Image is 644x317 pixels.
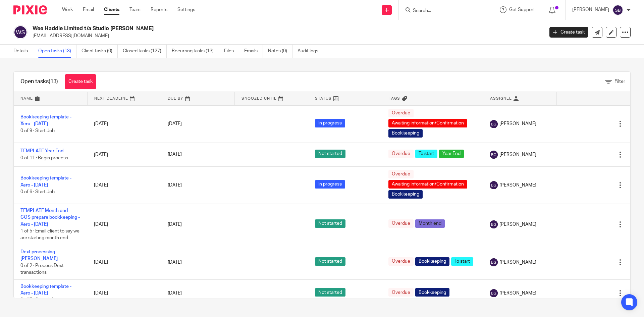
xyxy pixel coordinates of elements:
a: Bookkeeping template - Xero - [DATE] [20,176,71,187]
span: [PERSON_NAME] [499,221,536,228]
a: Clients [104,6,119,13]
img: svg%3E [490,220,498,228]
span: Year End [439,150,464,158]
span: [DATE] [168,291,182,296]
span: Not started [315,257,345,266]
a: Client tasks (0) [82,45,118,58]
img: svg%3E [490,181,498,189]
img: svg%3E [490,258,498,266]
span: Tags [389,97,400,100]
span: [DATE] [168,152,182,157]
td: [DATE] [87,204,161,245]
a: Dext processing - [PERSON_NAME] [20,250,58,261]
span: 0 of 11 · Begin process [20,156,68,160]
span: [PERSON_NAME] [499,120,536,127]
a: Bookkeeping template - Xero - [DATE] [20,115,71,126]
span: 0 of 7 · Start Job [20,298,55,303]
a: TEMPLATE Year End [20,149,63,153]
a: Recurring tasks (13) [172,45,219,58]
span: [PERSON_NAME] [499,182,536,189]
p: [EMAIL_ADDRESS][DOMAIN_NAME] [33,33,539,39]
span: Awaiting information/Confirmation [388,180,467,189]
h2: Wee Haddie Limited t/a Studio [PERSON_NAME] [33,25,438,32]
span: Get Support [509,7,535,12]
td: [DATE] [87,245,161,280]
span: Filter [614,79,625,84]
span: Bookkeeping [388,190,423,199]
span: Status [315,97,332,100]
span: 0 of 2 · Process Dext transactions [20,263,64,275]
span: 1 of 5 · Email client to say we are starting month end [20,229,79,241]
span: Not started [315,150,345,158]
span: Overdue [388,170,414,178]
span: Overdue [388,257,414,266]
span: To start [415,150,437,158]
td: [DATE] [87,279,161,307]
span: [DATE] [168,260,182,265]
a: Settings [177,6,195,13]
span: Bookkeeping [415,288,449,297]
td: [DATE] [87,143,161,166]
td: [DATE] [87,105,161,143]
span: Not started [315,288,345,297]
a: TEMPLATE Month end - COS prepare bookkeeping - Xero - [DATE] [20,208,80,227]
span: Bookkeeping [388,129,423,138]
span: Bookkeeping [415,257,449,266]
img: svg%3E [612,5,623,15]
span: Month end [415,219,445,228]
span: Overdue [388,150,414,158]
span: [DATE] [168,183,182,188]
span: [DATE] [168,121,182,126]
span: [PERSON_NAME] [499,290,536,297]
a: Create task [65,74,96,89]
a: Email [83,6,94,13]
img: svg%3E [490,151,498,159]
img: svg%3E [13,25,28,39]
a: Open tasks (13) [38,45,76,58]
img: svg%3E [490,120,498,128]
span: In progress [315,180,345,189]
span: Overdue [388,109,414,117]
p: [PERSON_NAME] [572,6,609,13]
a: Work [62,6,73,13]
td: [DATE] [87,166,161,204]
span: [PERSON_NAME] [499,259,536,266]
a: Notes (0) [268,45,292,58]
a: Emails [244,45,263,58]
span: To start [451,257,473,266]
span: Snoozed Until [241,97,277,100]
span: (13) [49,79,58,84]
a: Reports [151,6,167,13]
span: [DATE] [168,222,182,227]
input: Search [412,8,473,14]
a: Closed tasks (127) [123,45,167,58]
a: Team [129,6,141,13]
a: Details [13,45,33,58]
span: 0 of 9 · Start Job [20,128,55,133]
img: Pixie [13,5,47,14]
span: [PERSON_NAME] [499,151,536,158]
span: Not started [315,219,345,228]
span: Awaiting information/Confirmation [388,119,467,127]
span: Overdue [388,288,414,297]
a: Bookkeeping template - Xero - [DATE] [20,284,71,296]
a: Audit logs [298,45,323,58]
span: Overdue [388,219,414,228]
a: Files [224,45,239,58]
h1: Open tasks [20,78,58,85]
span: 0 of 6 · Start Job [20,190,55,194]
span: In progress [315,119,345,127]
a: Create task [549,27,588,38]
img: svg%3E [490,289,498,297]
